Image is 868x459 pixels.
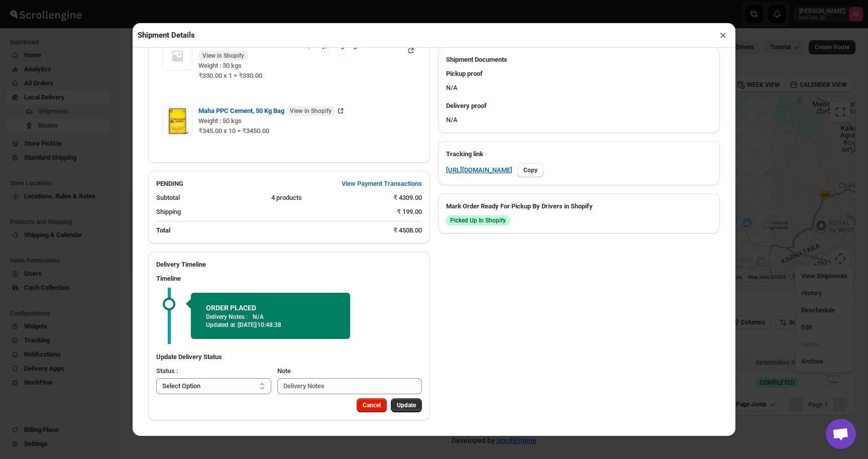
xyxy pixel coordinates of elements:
[523,166,537,174] span: Copy
[357,398,387,412] button: Cancel
[238,321,281,328] span: [DATE] | 10:48:38
[198,41,406,61] span: Asian Paints SmartCare Tile Adhesive, Grey, 30 Kg Bag
[198,107,346,114] a: Maha PPC Cement, 50 Kg Bag View in Shopify
[450,216,506,224] span: Picked Up In Shopify
[336,176,428,192] button: View Payment Transactions
[156,226,170,234] b: Total
[342,179,422,189] span: View Payment Transactions
[156,207,389,217] div: Shipping
[446,149,712,159] h3: Tracking link
[206,313,248,321] p: Delivery Notes :
[277,378,422,394] input: Delivery Notes
[156,352,422,362] h3: Update Delivery Status
[253,313,264,321] p: N/A
[198,117,242,125] span: Weight : 50 kgs
[277,367,291,375] span: Note
[397,401,416,409] span: Update
[290,107,332,115] span: View in Shopify
[198,72,262,79] span: ₹330.00 x 1 = ₹330.00
[271,193,385,203] div: 4 products
[393,225,422,236] div: ₹ 4508.00
[198,42,416,49] a: Asian Paints SmartCare Tile Adhesive, Grey, 30 Kg Bag View in Shopify
[198,62,242,69] span: Weight : 30 kgs
[156,367,178,375] span: Status :
[156,260,422,270] h2: Delivery Timeline
[446,165,512,175] a: [URL][DOMAIN_NAME]
[156,179,183,189] h2: PENDING
[393,193,422,203] div: ₹ 4309.00
[446,201,712,211] h3: Mark Order Ready For Pickup By Drivers in Shopify
[446,69,712,79] h3: Pickup proof
[517,163,544,177] button: Copy
[826,419,856,449] div: Open chat
[198,127,269,135] span: ₹345.00 x 10 = ₹3450.00
[716,28,730,42] button: ×
[391,398,422,412] button: Update
[446,101,712,111] h3: Delivery proof
[446,55,712,65] h2: Shipment Documents
[156,193,263,203] div: Subtotal
[438,97,720,133] div: N/A
[397,207,422,217] div: ₹ 199.00
[198,106,336,116] span: Maha PPC Cement, 50 Kg Bag
[206,303,335,313] h2: ORDER PLACED
[156,274,422,284] h3: Timeline
[363,401,381,409] span: Cancel
[438,65,720,97] div: N/A
[206,321,335,329] p: Updated at :
[202,52,244,60] span: View in Shopify
[138,30,195,40] h2: Shipment Details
